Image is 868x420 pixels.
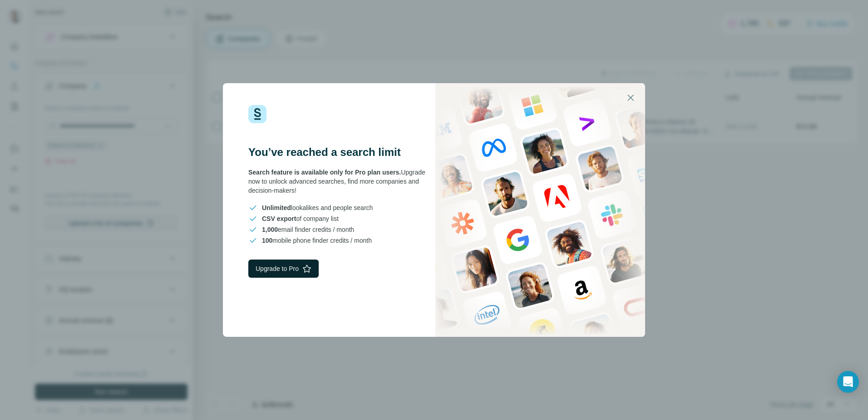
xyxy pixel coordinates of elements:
[262,226,278,233] span: 1,000
[262,237,272,244] span: 100
[837,371,859,393] div: Open Intercom Messenger
[262,236,372,245] span: mobile phone finder credits / month
[262,215,296,222] span: CSV export
[248,169,401,176] span: Search feature is available only for Pro plan users.
[262,203,373,212] span: lookalikes and people search
[248,105,266,123] img: Surfe Logo
[248,260,319,278] button: Upgrade to Pro
[262,204,291,211] span: Unlimited
[262,214,339,223] span: of company list
[248,168,434,195] div: Upgrade now to unlock advanced searches, find more companies and decision-makers!
[435,83,645,337] img: Surfe Stock Photo - showing people and technologies
[248,145,434,160] h3: You’ve reached a search limit
[262,225,354,234] span: email finder credits / month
